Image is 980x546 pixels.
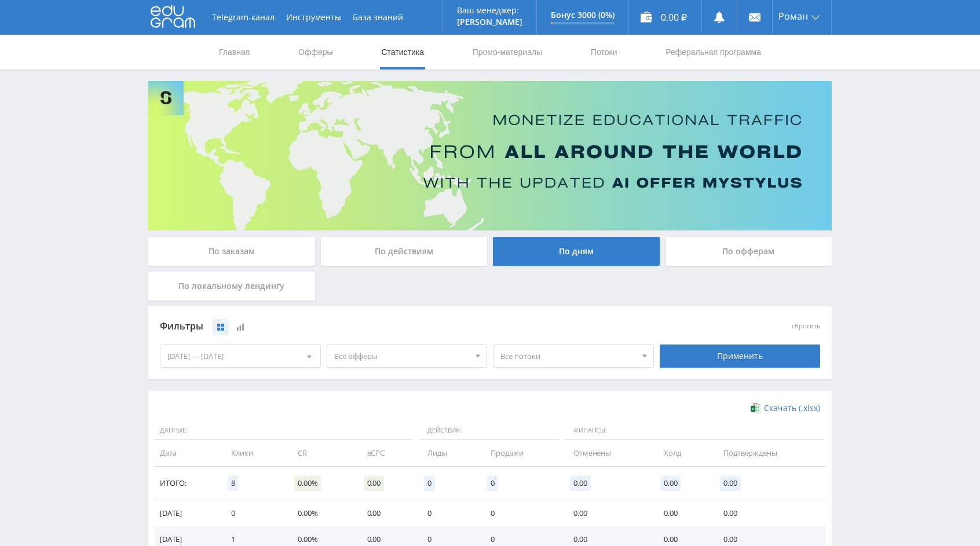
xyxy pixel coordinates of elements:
[380,35,425,69] a: Статистика
[792,323,820,330] button: сбросить
[562,440,652,466] td: Отменены
[294,475,321,491] span: 0.00%
[652,500,712,526] td: 0.00
[218,35,251,69] a: Главная
[148,237,315,266] div: По заказам
[457,17,522,27] p: [PERSON_NAME]
[471,35,543,69] a: Промо-материалы
[356,440,416,466] td: eCPC
[148,81,832,230] img: Banner
[751,402,820,414] a: Скачать (.xlsx)
[220,500,286,526] td: 0
[321,237,488,266] div: По действиям
[457,6,522,15] p: Ваш менеджер:
[160,318,654,335] div: Фильтры
[228,475,239,491] span: 8
[665,237,832,266] div: По офферам
[500,345,636,367] span: Все потоки
[364,475,384,491] span: 0.00
[590,35,619,69] a: Потоки
[712,500,826,526] td: 0.00
[154,421,413,441] span: Данные:
[712,440,826,466] td: Подтверждены
[751,402,760,413] img: xlsx
[660,475,681,491] span: 0.00
[565,421,823,441] span: Финансы:
[493,237,660,266] div: По дням
[479,440,562,466] td: Продажи
[562,500,652,526] td: 0.00
[424,475,435,491] span: 0
[720,475,740,491] span: 0.00
[334,345,470,367] span: Все офферы
[479,500,562,526] td: 0
[551,10,615,20] p: Бонус 3000 (0%)
[652,440,712,466] td: Холд
[416,440,479,466] td: Лиды
[286,500,355,526] td: 0.00%
[154,440,220,466] td: Дата
[419,421,559,441] span: Действия:
[356,500,416,526] td: 0.00
[570,475,590,491] span: 0.00
[148,272,315,301] div: По локальному лендингу
[286,440,355,466] td: CR
[160,345,320,367] div: [DATE] — [DATE]
[764,404,820,413] span: Скачать (.xlsx)
[154,467,220,500] td: Итого:
[154,500,220,526] td: [DATE]
[664,35,762,69] a: Реферальная программа
[778,12,808,21] span: Роман
[220,440,286,466] td: Клики
[416,500,479,526] td: 0
[297,35,334,69] a: Офферы
[487,475,498,491] span: 0
[660,345,821,368] div: Применить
